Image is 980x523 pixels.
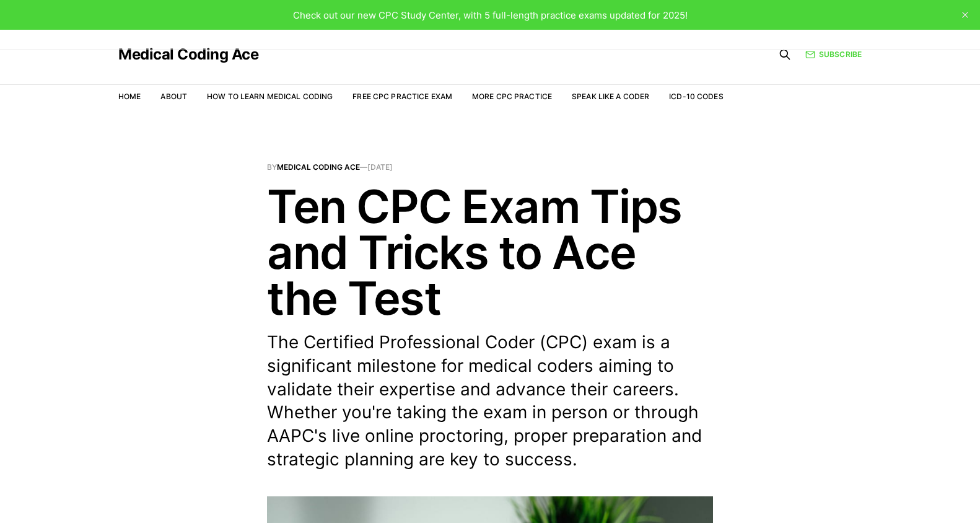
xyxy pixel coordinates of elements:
[118,92,141,101] a: Home
[472,92,552,101] a: More CPC Practice
[367,162,393,172] time: [DATE]
[669,92,723,101] a: ICD-10 Codes
[352,92,452,101] a: Free CPC Practice Exam
[207,92,333,101] a: How to Learn Medical Coding
[267,164,713,171] span: By —
[118,47,258,62] a: Medical Coding Ace
[277,162,360,172] a: Medical Coding Ace
[293,9,688,21] span: Check out our new CPC Study Center, with 5 full-length practice exams updated for 2025!
[267,183,713,321] h1: Ten CPC Exam Tips and Tricks to Ace the Test
[267,331,713,472] p: The Certified Professional Coder (CPC) exam is a significant milestone for medical coders aiming ...
[572,92,649,101] a: Speak Like a Coder
[160,92,187,101] a: About
[805,48,862,60] a: Subscribe
[955,5,975,25] button: close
